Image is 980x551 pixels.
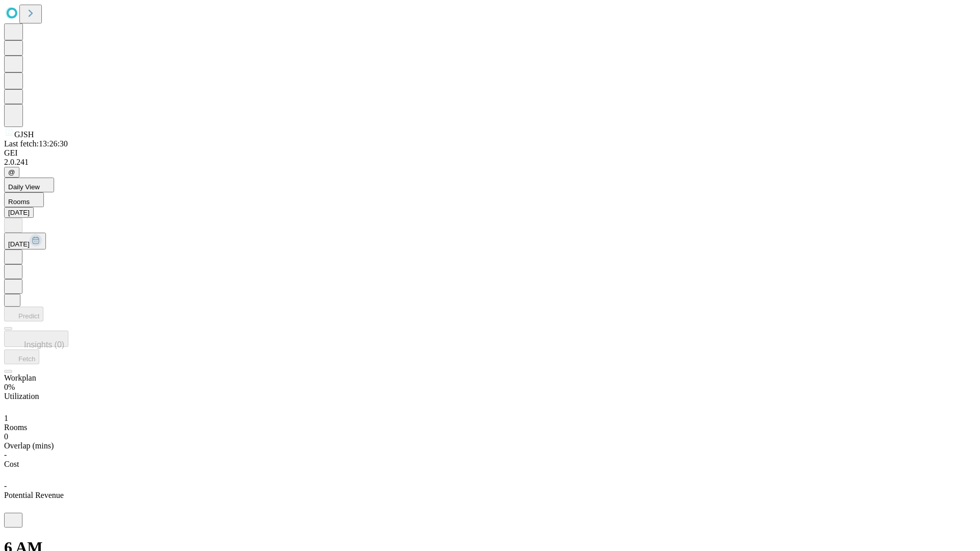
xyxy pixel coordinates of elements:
span: GJSH [14,130,34,139]
div: GEI [4,148,976,158]
span: Rooms [4,423,27,432]
span: Potential Revenue [4,491,64,499]
span: Utilization [4,392,39,400]
span: Cost [4,460,19,468]
span: Daily View [8,183,40,191]
button: Rooms [4,192,44,207]
button: Daily View [4,178,54,192]
div: 2.0.241 [4,158,976,167]
span: @ [8,168,15,176]
button: Predict [4,307,43,321]
span: [DATE] [8,240,30,248]
span: 0 [4,432,8,441]
span: 1 [4,414,8,422]
span: - [4,482,7,490]
span: 0% [4,383,15,391]
button: Fetch [4,349,39,364]
button: [DATE] [4,207,34,218]
span: Last fetch: 13:26:30 [4,139,68,148]
span: Workplan [4,373,36,382]
button: [DATE] [4,233,46,249]
button: @ [4,167,19,178]
button: Insights (0) [4,331,68,347]
span: Rooms [8,198,30,206]
span: Overlap (mins) [4,441,54,450]
span: - [4,450,7,459]
span: Insights (0) [24,340,64,349]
